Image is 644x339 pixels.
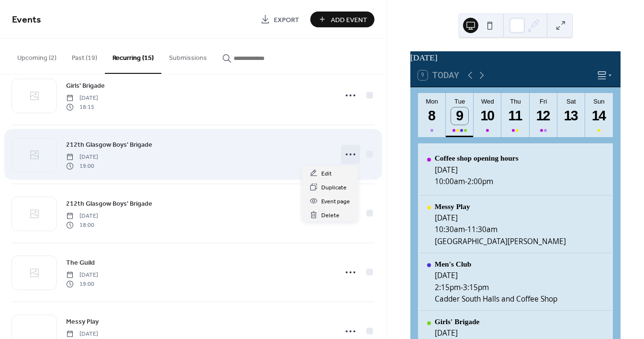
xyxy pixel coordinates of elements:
[563,107,580,125] div: 13
[66,212,98,221] span: [DATE]
[435,224,465,234] span: 10:30am
[64,39,105,73] button: Past (19)
[66,280,98,288] span: 19:00
[12,11,41,29] span: Events
[66,330,98,339] span: [DATE]
[435,282,461,292] span: 2:15pm
[449,98,471,105] div: Tue
[446,93,474,137] button: Tue9
[479,107,496,125] div: 10
[310,12,374,27] button: Add Event
[435,294,557,304] div: Cadder South Halls and Coffee Shop
[66,139,152,150] a: 212th Glasgow Boys' Brigade
[435,328,566,338] div: [DATE]
[66,198,152,209] a: 212th Glasgow Boys' Brigade
[105,39,161,74] button: Recurring (15)
[66,257,95,268] a: The Guild
[435,213,566,222] div: [DATE]
[66,199,152,209] span: 212th Glasgow Boys' Brigade
[66,162,98,170] span: 19:00
[66,317,99,327] span: Messy Play
[66,271,98,280] span: [DATE]
[410,51,621,64] div: [DATE]
[461,282,463,292] span: -
[507,107,524,125] div: 11
[532,98,554,105] div: Fri
[588,98,610,105] div: Sun
[560,98,582,105] div: Sat
[435,317,566,326] div: Girls' Brigade
[474,93,501,137] button: Wed10
[557,93,585,137] button: Sat13
[435,176,465,186] span: 10:00am
[435,270,557,280] div: [DATE]
[585,93,613,137] button: Sun14
[66,140,152,150] span: 212th Glasgow Boys' Brigade
[66,221,98,229] span: 18:00
[435,165,519,175] div: [DATE]
[535,107,552,125] div: 12
[321,169,332,179] span: Edit
[435,236,566,246] div: [GEOGRAPHIC_DATA][PERSON_NAME]
[463,282,489,292] span: 3:15pm
[435,202,566,211] div: Messy Play
[66,94,98,103] span: [DATE]
[451,107,468,125] div: 9
[331,15,367,25] span: Add Event
[501,93,529,137] button: Thu11
[10,39,64,73] button: Upcoming (2)
[66,81,105,91] span: Girls' Brigade
[467,176,493,186] span: 2:00pm
[274,15,299,25] span: Export
[66,80,105,91] a: Girls' Brigade
[418,93,446,137] button: Mon8
[321,183,347,193] span: Duplicate
[321,197,350,207] span: Event page
[504,98,526,105] div: Thu
[66,153,98,162] span: [DATE]
[421,98,443,105] div: Mon
[465,224,467,234] span: -
[161,39,215,73] button: Submissions
[476,98,498,105] div: Wed
[435,154,519,163] div: Coffee shop opening hours
[423,107,441,125] div: 8
[435,260,557,269] div: Men's Club
[253,12,306,27] a: Export
[590,107,608,125] div: 14
[66,258,95,268] span: The Guild
[66,103,98,111] span: 18:15
[467,224,497,234] span: 11:30am
[66,316,99,327] a: Messy Play
[321,210,339,221] span: Delete
[465,176,467,186] span: -
[530,93,557,137] button: Fri12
